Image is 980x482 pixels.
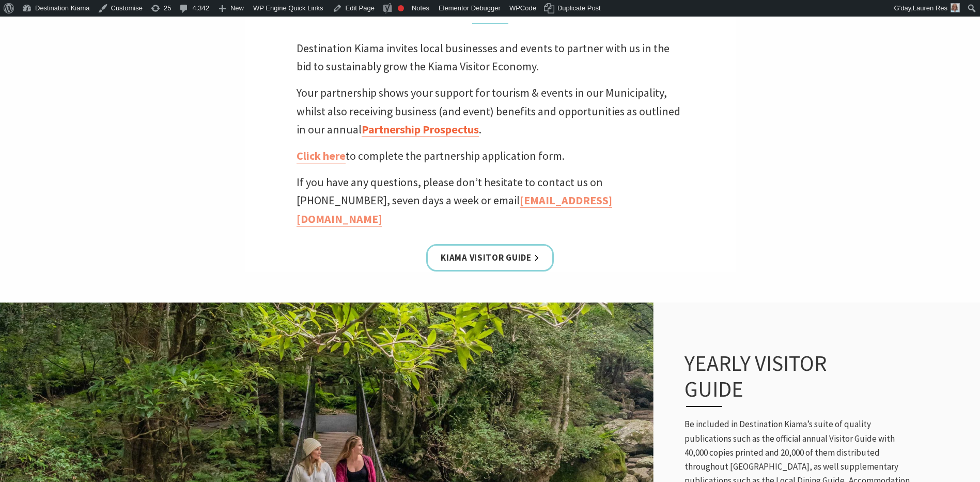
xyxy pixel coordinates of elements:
[398,5,404,11] div: Focus keyphrase not set
[362,122,479,137] a: Partnership Prospectus
[913,4,947,12] span: Lauren Res
[951,3,960,12] img: Res-lauren-square-150x150.jpg
[297,148,346,163] a: Click here
[297,147,684,165] p: to complete the partnership application form.
[297,173,684,228] p: If you have any questions, please don’t hesitate to contact us on [PHONE_NUMBER], seven days a we...
[685,350,889,408] h3: YEARLY VISITOR GUIDE
[297,39,684,76] p: Destination Kiama invites local businesses and events to partner with us in the bid to sustainabl...
[297,193,612,226] a: [EMAIL_ADDRESS][DOMAIN_NAME]
[426,244,553,272] a: Kiama Visitor Guide
[297,84,684,139] p: Your partnership shows your support for tourism & events in our Municipality, whilst also receivi...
